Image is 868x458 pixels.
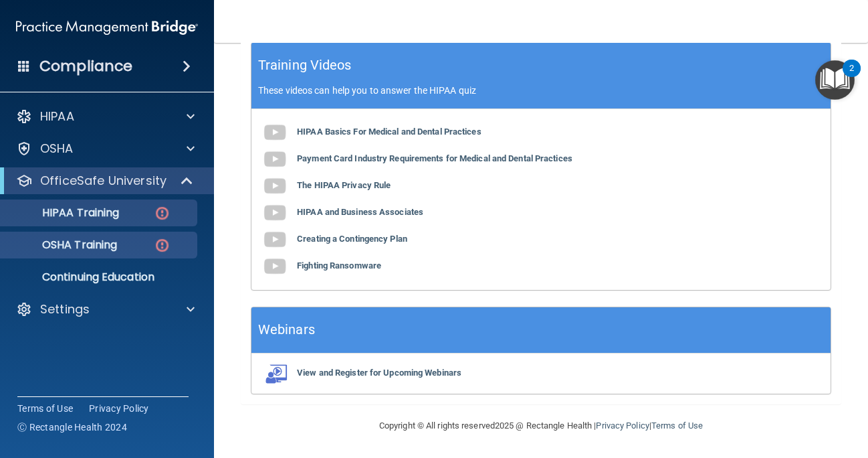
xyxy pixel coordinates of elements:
[297,207,423,217] b: HIPAA and Business Associates
[16,14,198,41] img: PMB logo
[16,173,194,189] a: OfficeSafe University
[297,404,785,447] div: Copyright © All rights reserved 2025 @ Rectangle Health | |
[16,108,195,125] a: HIPAA
[9,206,119,220] p: HIPAA Training
[258,318,315,341] h5: Webinars
[297,368,461,378] b: View and Register for Upcoming Webinars
[89,402,149,415] a: Privacy Policy
[258,54,352,77] h5: Training Videos
[9,271,191,284] p: Continuing Education
[17,421,127,434] span: Ⓒ Rectangle Health 2024
[297,260,381,271] b: Fighting Ransomware
[154,205,171,222] img: danger-circle.6113f641.png
[40,301,90,317] p: Settings
[154,237,171,254] img: danger-circle.6113f641.png
[9,238,117,252] p: OSHA Training
[261,253,288,280] img: gray_youtube_icon.38fcd6cc.png
[297,234,407,244] b: Creating a Contingency Plan
[297,180,391,190] b: The HIPAA Privacy Rule
[261,119,288,146] img: gray_youtube_icon.38fcd6cc.png
[651,421,703,431] a: Terms of Use
[849,68,854,86] div: 2
[297,127,481,137] b: HIPAA Basics For Medical and Dental Practices
[261,200,288,226] img: gray_youtube_icon.38fcd6cc.png
[17,402,73,415] a: Terms of Use
[40,108,74,125] p: HIPAA
[261,364,288,384] img: webinarIcon.c7ebbf15.png
[637,363,852,416] iframe: Drift Widget Chat Controller
[261,146,288,173] img: gray_youtube_icon.38fcd6cc.png
[297,153,572,163] b: Payment Card Industry Requirements for Medical and Dental Practices
[16,301,195,317] a: Settings
[40,173,167,189] p: OfficeSafe University
[261,226,288,253] img: gray_youtube_icon.38fcd6cc.png
[596,421,649,431] a: Privacy Policy
[39,57,132,76] h4: Compliance
[40,141,74,157] p: OSHA
[261,173,288,200] img: gray_youtube_icon.38fcd6cc.png
[258,85,824,96] p: These videos can help you to answer the HIPAA quiz
[16,141,195,157] a: OSHA
[815,60,855,100] button: Open Resource Center, 2 new notifications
